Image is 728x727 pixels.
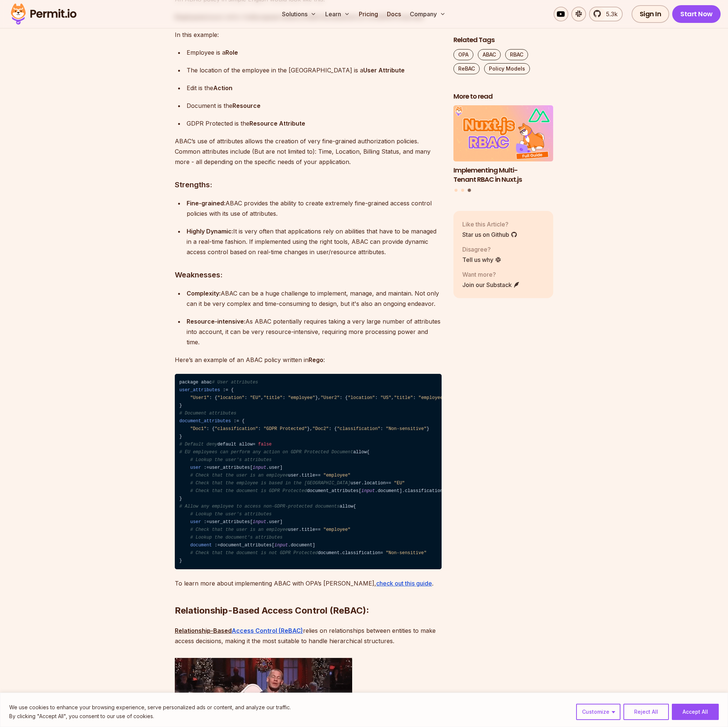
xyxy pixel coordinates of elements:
p: GDPR Protected is the [187,118,442,129]
span: [ [250,519,252,525]
span: = [386,481,388,486]
span: = [253,442,255,447]
span: document [190,543,212,548]
span: "employee" [323,473,351,478]
span: false [258,442,272,447]
span: } [179,434,182,439]
a: ReBAC [453,63,480,74]
span: : [204,519,206,525]
img: Permit logo [7,1,80,27]
span: { [334,426,337,431]
p: By clicking "Accept All", you consent to our use of cookies. [9,712,291,721]
strong: Action [213,84,232,92]
span: # User attributes [212,380,258,385]
p: relies on relationships between entities to make access decisions, making it the most suitable to... [175,625,442,646]
span: : [245,395,247,400]
p: Here’s an example of an ABAC policy written in : [175,355,442,365]
p: Disagree? [462,245,501,254]
li: 3 of 3 [453,106,553,184]
span: = [225,388,228,393]
span: # Check that the user is an employee [190,527,288,532]
span: "Non-sensitive" [386,426,426,431]
span: { [231,388,234,393]
span: = [380,550,383,556]
button: Go to slide 3 [467,189,471,192]
span: "Doc1" [190,426,207,431]
span: input [253,519,266,525]
button: Company [407,7,449,21]
strong: Resource-intensive: [187,318,245,325]
code: package abac , , , , , , default allow allow user_attributes .user user.title user.location docum... [175,374,442,569]
span: "employee" [418,395,446,400]
span: # Check that the document is GDPR Protected [190,488,307,494]
p: The location of the employee in the [GEOGRAPHIC_DATA] is a [187,65,442,75]
span: : [340,395,342,400]
a: Access Control (ReBAC) [232,627,303,634]
span: = [388,481,391,486]
p: Employee is a [187,47,442,58]
span: "EU" [250,395,261,400]
span: : [223,388,225,393]
button: Solutions [279,7,319,21]
h3: Implementing Multi-Tenant RBAC in Nuxt.js [453,166,553,184]
span: "EU" [394,481,405,486]
p: To learn more about implementing ABAC with OPA’s [PERSON_NAME], . [175,578,442,588]
span: [ [358,488,361,494]
span: "Doc2" [313,426,329,431]
span: # Allow any employee to access non-GDPR-protected documents [179,504,340,509]
span: "US" [380,395,391,400]
span: input [361,488,375,494]
div: Posts [453,106,553,193]
span: = [237,419,239,424]
span: ] [313,543,315,548]
span: } [315,395,318,400]
div: ABAC provides the ability to create extremely fine-grained access control policies with its use o... [187,198,442,219]
span: { [215,395,217,400]
span: [ [272,543,274,548]
a: OPA [453,49,473,60]
strong: Relationship-Based [175,627,232,634]
h2: Relationship-Based Access Control (ReBAC): [175,575,442,617]
span: "employee" [323,527,351,532]
strong: Fine-grained: [187,199,225,207]
strong: Resource Attribute [249,120,305,127]
span: ] [280,519,282,525]
span: [ [250,465,252,470]
span: { [345,395,348,400]
a: Start Now [672,5,721,23]
span: : [380,426,383,431]
button: Reject All [623,704,669,720]
span: } [307,426,310,431]
strong: Rego [309,356,323,363]
a: Policy Models [484,63,530,74]
p: Want more? [462,270,520,279]
span: : [258,426,261,431]
button: Accept All [672,704,719,720]
div: ABAC can be a huge challenge to implement, manage, and maintain. Not only can it be very complex ... [187,288,442,309]
span: : [283,395,285,400]
p: In this example: [175,30,442,40]
span: "location" [348,395,375,400]
a: Docs [384,7,404,21]
span: : [375,395,378,400]
button: Go to slide 2 [461,189,464,192]
span: = [315,473,318,478]
span: input [275,543,288,548]
a: Join our Substack [462,280,520,289]
span: : [215,543,217,548]
span: document_attributes [179,419,231,424]
span: "GDPR Protected" [263,426,307,431]
p: Edit is the [187,83,442,93]
h3: Strengths: [175,179,442,191]
p: Like this Article? [462,220,517,229]
span: # Document attributes [179,411,236,416]
h2: Related Tags [453,35,553,45]
span: # Lookup the user's attributes [190,457,272,463]
a: check out this guide [376,580,432,587]
h2: More to read [453,92,553,101]
a: RBAC [505,49,528,60]
span: # Check that the employee is based in the [GEOGRAPHIC_DATA] [190,481,351,486]
span: "Non-sensitive" [386,550,426,556]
